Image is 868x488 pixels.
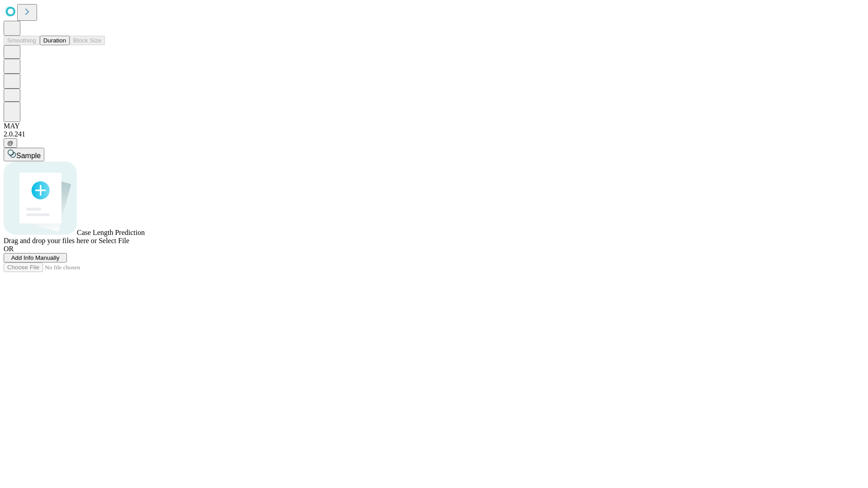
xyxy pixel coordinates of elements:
[70,36,105,45] button: Block Size
[4,237,97,244] span: Drag and drop your files here or
[4,122,864,130] div: MAY
[4,253,67,263] button: Add Info Manually
[11,254,60,261] span: Add Info Manually
[4,130,864,138] div: 2.0.241
[4,245,14,253] span: OR
[77,229,145,236] span: Case Length Prediction
[7,140,14,146] span: @
[16,152,41,160] span: Sample
[4,36,40,45] button: Smoothing
[4,148,44,161] button: Sample
[40,36,70,45] button: Duration
[4,138,17,148] button: @
[99,237,129,244] span: Select File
